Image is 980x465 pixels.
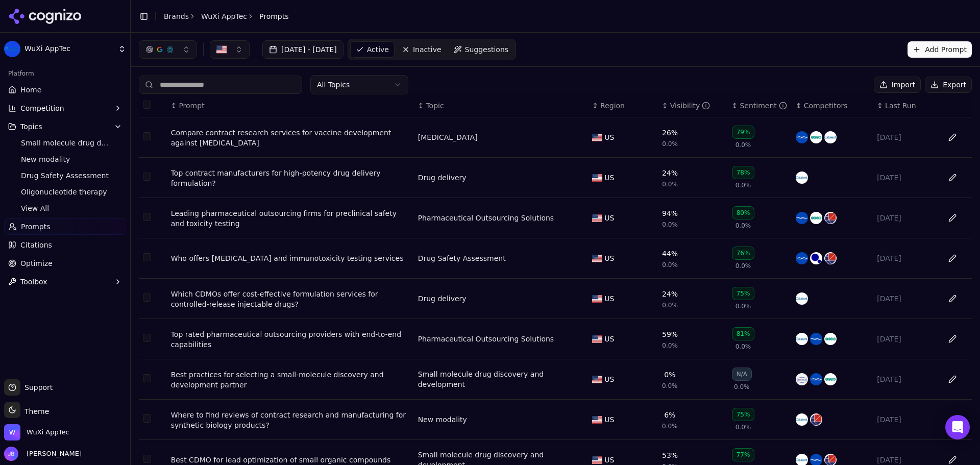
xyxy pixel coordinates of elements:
[17,168,114,183] a: Drug Safety Assessment
[592,456,602,464] img: US flag
[201,11,247,21] a: WuXi AppTec
[592,101,654,111] div: ↕Region
[600,101,625,111] span: Region
[20,85,41,95] span: Home
[736,423,751,431] span: 0.0%
[143,253,151,261] button: Select row 4
[4,118,126,135] button: Topics
[143,173,151,181] button: Select row 2
[664,370,675,380] div: 0%
[824,333,837,345] img: icon plc
[17,201,114,215] a: View All
[21,187,110,197] span: Oligonucleotide therapy
[658,94,728,117] th: brandMentionRate
[592,255,602,262] img: US flag
[604,414,614,425] span: US
[171,329,410,350] div: Top rated pharmaceutical outsourcing providers with end-to-end capabilities
[944,129,961,145] button: Edit in sheet
[877,101,933,111] div: ↕Last Run
[796,212,808,224] img: charles river laboratories
[171,289,410,309] a: Which CDMOs offer cost-effective formulation services for controlled-release injectable drugs?
[418,213,554,223] a: Pharmaceutical Outsourcing Solutions
[670,101,710,111] div: Visibility
[796,101,869,111] div: ↕Competitors
[143,334,151,342] button: Select row 6
[662,329,678,339] div: 59%
[662,140,678,148] span: 0.0%
[944,290,961,307] button: Edit in sheet
[259,11,289,21] span: Prompts
[740,101,787,111] div: Sentiment
[20,121,42,132] span: Topics
[20,382,53,393] span: Support
[810,252,822,264] img: evotec
[662,221,678,229] span: 0.0%
[21,154,110,164] span: New modality
[418,369,572,389] a: Small molecule drug discovery and development
[4,424,69,440] button: Open organization switcher
[736,141,751,149] span: 0.0%
[4,237,126,253] a: Citations
[418,253,506,263] div: Drug Safety Assessment
[792,94,873,117] th: Competitors
[736,262,751,270] span: 0.0%
[21,203,110,213] span: View All
[662,450,678,460] div: 53%
[4,218,126,235] a: Prompts
[824,131,837,143] img: catalent
[662,341,678,350] span: 0.0%
[732,327,755,340] div: 81%
[143,374,151,382] button: Select row 7
[4,447,82,461] button: Open user button
[736,342,751,351] span: 0.0%
[17,185,114,199] a: Oligonucleotide therapy
[4,82,126,98] a: Home
[262,40,344,59] button: [DATE] - [DATE]
[944,210,961,226] button: Edit in sheet
[171,410,410,430] a: Where to find reviews of contract research and manufacturing for synthetic biology products?
[143,132,151,140] button: Select row 1
[171,455,410,465] a: Best CDMO for lead optimization of small organic compounds
[732,126,755,139] div: 79%
[732,448,755,461] div: 77%
[143,414,151,423] button: Select row 8
[20,407,49,415] span: Theme
[662,422,678,430] span: 0.0%
[418,414,467,425] a: New modality
[20,103,64,113] span: Competition
[728,94,792,117] th: sentiment
[874,77,921,93] button: Import
[662,382,678,390] span: 0.0%
[418,173,467,183] a: Drug delivery
[604,374,614,384] span: US
[4,41,20,57] img: WuXi AppTec
[171,128,410,148] div: Compare contract research services for vaccine development against [MEDICAL_DATA]
[418,132,478,142] div: [MEDICAL_DATA]
[21,170,110,181] span: Drug Safety Assessment
[604,132,614,142] span: US
[810,333,822,345] img: charles river laboratories
[796,373,808,385] img: medicilon
[796,292,808,305] img: catalent
[21,222,51,232] span: Prompts
[4,65,126,82] div: Platform
[796,413,808,426] img: catalent
[143,455,151,463] button: Select row 9
[418,101,584,111] div: ↕Topic
[171,168,410,188] a: Top contract manufacturers for high-potency drug delivery formulation?
[143,101,151,109] button: Select all rows
[449,41,514,58] a: Suggestions
[885,101,916,111] span: Last Run
[418,334,554,344] div: Pharmaceutical Outsourcing Solutions
[796,252,808,264] img: charles river laboratories
[171,101,410,111] div: ↕Prompt
[604,293,614,304] span: US
[796,172,808,184] img: catalent
[664,410,675,420] div: 6%
[877,173,933,183] div: [DATE]
[732,166,755,179] div: 78%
